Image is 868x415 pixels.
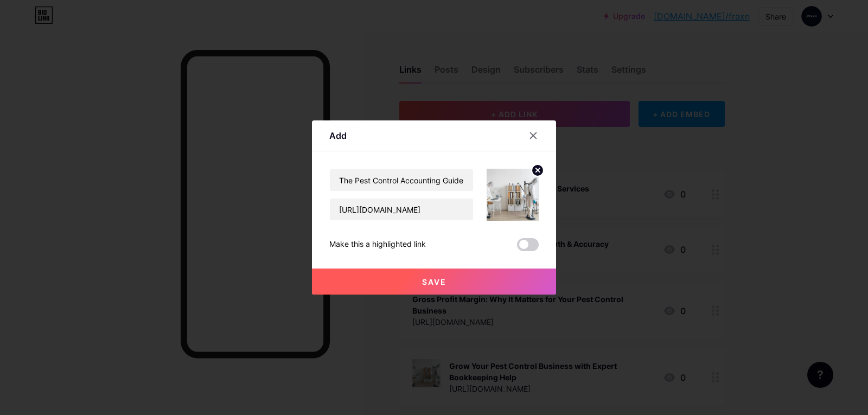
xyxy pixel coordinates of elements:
[312,269,556,295] button: Save
[330,199,473,220] input: URL
[422,277,446,286] span: Save
[329,129,347,142] div: Add
[330,169,473,191] input: Title
[329,238,426,251] div: Make this a highlighted link
[487,169,539,221] img: link_thumbnail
